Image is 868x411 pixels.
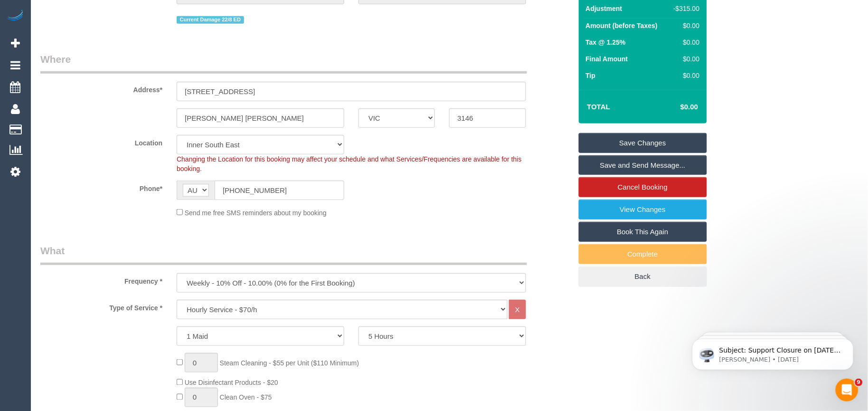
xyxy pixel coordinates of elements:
a: Book This Again [579,222,707,242]
div: $0.00 [670,54,700,64]
label: Final Amount [586,54,628,64]
label: Phone* [33,181,170,193]
label: Tax @ 1.25% [586,38,626,47]
label: Frequency * [33,273,170,286]
a: Back [579,267,707,287]
input: Post Code* [449,108,526,128]
legend: What [40,244,527,265]
label: Type of Service * [33,300,170,313]
input: Suburb* [177,108,344,128]
span: Current Damage 22/8 ED [177,16,244,24]
span: Steam Cleaning - $55 per Unit ($110 Minimum) [220,359,359,367]
span: Clean Oven - $75 [220,394,272,401]
span: Use Disinfectant Products - $20 [185,379,278,387]
span: Send me free SMS reminders about my booking [185,209,327,217]
div: -$315.00 [670,4,700,13]
a: Save and Send Message... [579,155,707,175]
span: Changing the Location for this booking may affect your schedule and what Services/Frequencies are... [177,155,522,172]
input: Phone* [215,181,344,200]
div: $0.00 [670,21,700,30]
div: $0.00 [670,71,700,80]
img: Automaid Logo [6,10,25,23]
label: Amount (before Taxes) [586,21,658,30]
label: Adjustment [586,4,623,13]
label: Address* [33,82,170,95]
a: Save Changes [579,133,707,153]
h4: $0.00 [652,103,698,111]
strong: Total [587,103,611,111]
label: Tip [586,71,596,80]
span: 9 [855,379,863,386]
legend: Where [40,52,527,74]
a: Cancel Booking [579,177,707,197]
label: Location [33,135,170,148]
div: $0.00 [670,38,700,47]
a: View Changes [579,200,707,220]
iframe: Intercom live chat [836,379,859,401]
iframe: Intercom notifications message [678,319,868,385]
